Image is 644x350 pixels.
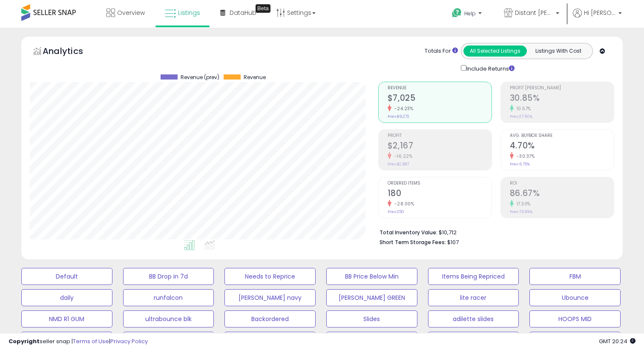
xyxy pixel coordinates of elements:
button: Needs to Reprice [224,268,316,285]
h5: Analytics [43,45,100,59]
span: 2025-10-8 20:24 GMT [599,337,635,345]
h2: 4.70% [510,141,614,152]
span: Profit [388,134,492,138]
small: -28.00% [391,201,414,207]
button: BB Price Below Min [326,268,417,285]
h2: 180 [388,188,492,200]
button: [PERSON_NAME] navy [224,289,316,306]
span: Revenue [388,86,492,91]
b: Total Inventory Value: [379,229,437,236]
button: Ubounce [529,289,621,306]
span: Overview [117,9,145,17]
span: Listings [178,9,200,17]
button: BB Drop in 7d [123,268,214,285]
button: FBM [529,268,621,285]
button: Backordered [224,310,316,327]
button: HOOPS MID [529,310,621,327]
div: Include Returns [454,63,525,73]
small: Prev: 27.90% [510,114,532,119]
button: Slides [326,310,417,327]
button: adilette slides [428,310,519,327]
b: Short Term Storage Fees: [379,239,446,246]
h2: $7,025 [388,93,492,105]
span: Hi [PERSON_NAME] [584,9,616,17]
small: Prev: 73.89% [510,209,532,214]
small: -16.22% [391,153,413,159]
span: Revenue [244,74,266,80]
button: runfalcon [123,289,214,306]
small: -30.37% [514,153,535,159]
button: ultrabounce blk [123,310,214,327]
h2: 30.85% [510,93,614,105]
small: 10.57% [514,105,531,112]
button: [PERSON_NAME] GREEN [326,289,417,306]
button: Listings With Cost [526,46,590,57]
a: Help [445,1,490,28]
span: Avg. Buybox Share [510,134,614,138]
button: Items Being Repriced [428,268,519,285]
span: Ordered Items [388,181,492,186]
i: Get Help [451,8,462,18]
button: All Selected Listings [463,46,527,57]
small: Prev: 250 [388,209,404,214]
span: ROI [510,181,614,186]
button: lite racer [428,289,519,306]
small: Prev: $9,272 [388,114,409,119]
span: $107 [447,238,459,246]
span: Revenue (prev) [181,74,219,80]
div: Tooltip anchor [256,4,270,13]
small: Prev: $2,587 [388,162,409,167]
li: $10,712 [379,227,608,237]
div: seller snap | | [9,338,148,346]
small: 17.30% [514,201,531,207]
small: Prev: 6.75% [510,162,530,167]
a: Terms of Use [73,337,109,345]
span: Distant [PERSON_NAME] Enterprises [515,9,553,17]
span: Help [464,10,476,17]
span: DataHub [230,9,256,17]
a: Privacy Policy [110,337,148,345]
button: Default [21,268,112,285]
h2: 86.67% [510,188,614,200]
h2: $2,167 [388,141,492,152]
small: -24.23% [391,105,414,112]
a: Hi [PERSON_NAME] [573,9,622,28]
span: Profit [PERSON_NAME] [510,86,614,91]
button: daily [21,289,112,306]
strong: Copyright [9,337,40,345]
button: NMD R1 GUM [21,310,112,327]
div: Totals For [425,47,458,55]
